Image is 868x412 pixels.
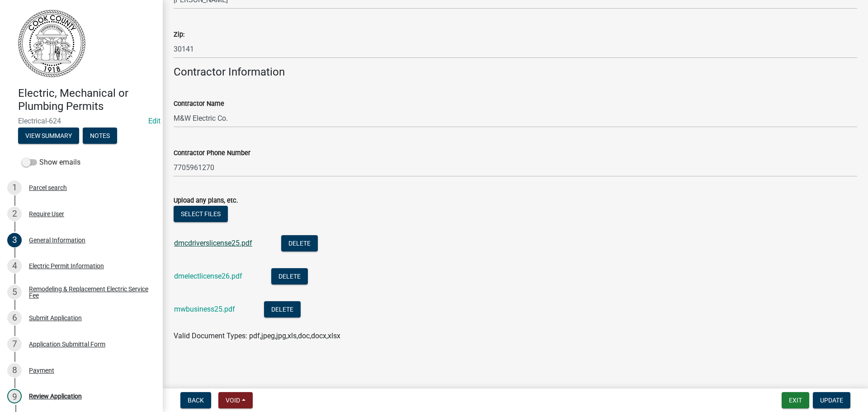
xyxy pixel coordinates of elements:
[174,305,235,313] a: mwbusiness25.pdf
[18,133,79,140] wm-modal-confirm: Summary
[22,157,80,168] label: Show emails
[18,117,145,125] span: Electrical-624
[7,285,22,299] div: 5
[83,128,117,144] button: Notes
[148,117,160,125] a: Edit
[174,272,242,280] a: dmelectlicense26.pdf
[18,128,79,144] button: View Summary
[7,180,22,195] div: 1
[820,397,843,404] span: Update
[188,397,204,404] span: Back
[7,337,22,351] div: 7
[7,389,22,403] div: 9
[29,263,104,269] div: Electric Permit Information
[29,367,54,374] div: Payment
[180,392,211,408] button: Back
[782,392,809,408] button: Exit
[29,315,82,321] div: Submit Application
[174,66,857,79] h4: Contractor Information
[174,331,340,340] span: Valid Document Types: pdf,jpeg,jpg,xls,doc,docx,xlsx
[174,150,250,156] label: Contractor Phone Number
[174,32,184,38] label: Zip:
[174,206,228,222] button: Select files
[29,237,85,243] div: General Information
[174,101,224,107] label: Contractor Name
[7,259,22,273] div: 4
[29,393,82,399] div: Review Application
[271,273,308,281] wm-modal-confirm: Delete Document
[7,233,22,247] div: 3
[29,286,148,298] div: Remodeling & Replacement Electric Service Fee
[174,239,252,247] a: dmcdriverslicense25.pdf
[148,117,160,125] wm-modal-confirm: Edit Application Number
[29,211,64,217] div: Require User
[7,311,22,325] div: 6
[264,306,301,314] wm-modal-confirm: Delete Document
[18,9,85,77] img: Cook County, Georgia
[271,268,308,284] button: Delete
[281,235,318,251] button: Delete
[264,301,301,317] button: Delete
[7,207,22,221] div: 2
[29,185,67,191] div: Parcel search
[218,392,253,408] button: Void
[281,240,318,248] wm-modal-confirm: Delete Document
[83,133,117,140] wm-modal-confirm: Notes
[7,363,22,378] div: 8
[174,198,238,204] label: Upload any plans, etc.
[29,341,105,347] div: Application Submittal Form
[226,397,240,404] span: Void
[813,392,850,408] button: Update
[18,87,156,113] h4: Electric, Mechanical or Plumbing Permits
